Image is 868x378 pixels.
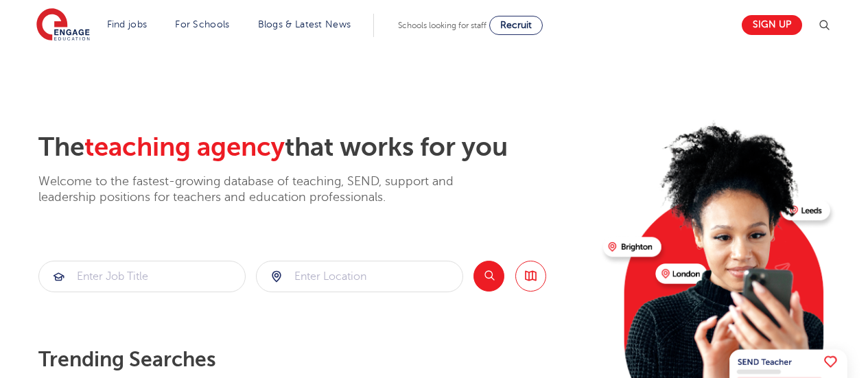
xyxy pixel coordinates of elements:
h2: The that works for you [38,132,592,163]
a: Recruit [489,16,543,35]
a: Blogs & Latest News [258,19,351,29]
span: Schools looking for staff [398,21,486,30]
input: Submit [39,261,245,292]
a: For Schools [175,19,229,29]
div: Submit [38,261,246,292]
p: Welcome to the fastest-growing database of teaching, SEND, support and leadership positions for t... [38,174,491,206]
input: Submit [257,261,462,292]
a: Sign up [742,15,802,35]
div: Submit [256,261,463,292]
span: Recruit [500,20,532,30]
button: Search [473,261,504,292]
p: Trending searches [38,347,592,372]
span: teaching agency [84,132,285,162]
img: Engage Education [36,8,90,43]
a: Find jobs [107,19,148,29]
